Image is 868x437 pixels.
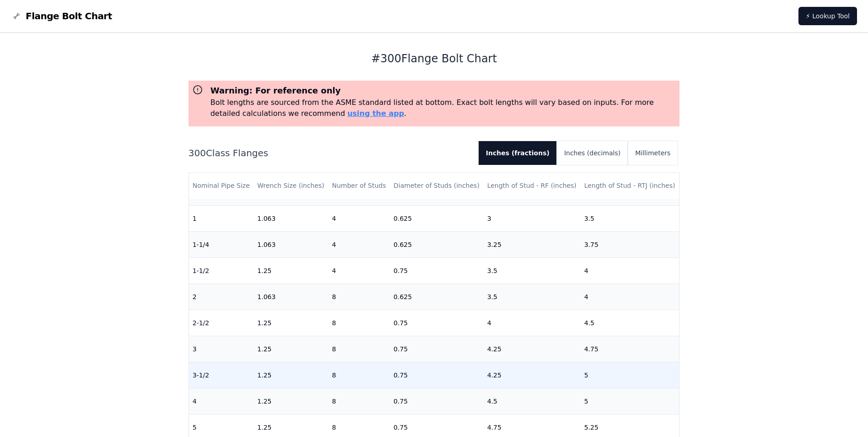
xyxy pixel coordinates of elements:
[189,336,254,362] td: 3
[253,388,328,414] td: 1.25
[390,231,484,257] td: 0.625
[390,173,484,199] th: Diameter of Studs (inches)
[484,336,581,362] td: 4.25
[484,231,581,257] td: 3.25
[210,97,676,119] p: Bolt lengths are sourced from the ASME standard listed at bottom. Exact bolt lengths will vary ba...
[390,257,484,284] td: 0.75
[210,84,676,97] h3: Warning: For reference only
[253,257,328,284] td: 1.25
[328,173,390,199] th: Number of Studs
[189,257,254,284] td: 1-1/2
[189,205,254,231] td: 1
[189,51,680,66] h1: # 300 Flange Bolt Chart
[581,284,679,310] td: 4
[484,388,581,414] td: 4.5
[253,205,328,231] td: 1.063
[581,388,679,414] td: 5
[328,231,390,257] td: 4
[189,284,254,310] td: 2
[328,336,390,362] td: 8
[628,141,678,165] button: Millimeters
[484,310,581,336] td: 4
[253,284,328,310] td: 1.063
[798,7,857,25] a: ⚡ Lookup Tool
[347,109,404,118] a: using the app
[328,257,390,284] td: 4
[581,231,679,257] td: 3.75
[390,284,484,310] td: 0.625
[328,205,390,231] td: 4
[581,173,679,199] th: Length of Stud - RTJ (inches)
[390,362,484,388] td: 0.75
[390,205,484,231] td: 0.625
[253,310,328,336] td: 1.25
[253,336,328,362] td: 1.25
[189,173,254,199] th: Nominal Pipe Size
[484,205,581,231] td: 3
[581,336,679,362] td: 4.75
[390,388,484,414] td: 0.75
[390,310,484,336] td: 0.75
[253,173,328,199] th: Wrench Size (inches)
[557,141,628,165] button: Inches (decimals)
[328,310,390,336] td: 8
[328,388,390,414] td: 8
[484,284,581,310] td: 3.5
[581,362,679,388] td: 5
[189,231,254,257] td: 1-1/4
[581,257,679,284] td: 4
[328,284,390,310] td: 8
[484,257,581,284] td: 3.5
[390,336,484,362] td: 0.75
[189,147,471,159] h2: 300 Class Flanges
[26,10,112,22] span: Flange Bolt Chart
[11,11,22,22] img: Flange Bolt Chart Logo
[189,310,254,336] td: 2-1/2
[189,362,254,388] td: 3-1/2
[479,141,557,165] button: Inches (fractions)
[328,362,390,388] td: 8
[484,362,581,388] td: 4.25
[253,362,328,388] td: 1.25
[253,231,328,257] td: 1.063
[581,205,679,231] td: 3.5
[484,173,581,199] th: Length of Stud - RF (inches)
[11,10,112,22] a: Flange Bolt Chart LogoFlange Bolt Chart
[189,388,254,414] td: 4
[581,310,679,336] td: 4.5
